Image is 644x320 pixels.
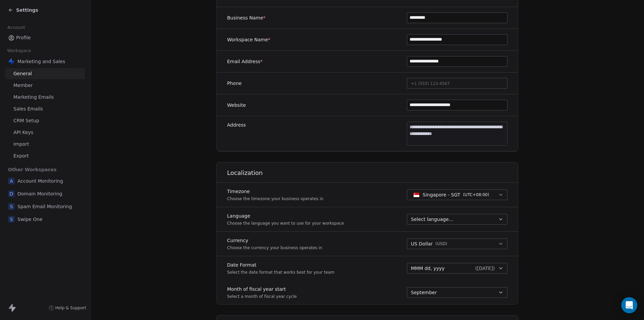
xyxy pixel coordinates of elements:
[227,270,334,275] p: Select the date format that works best for your team
[227,213,344,219] label: Language
[13,94,54,101] span: Marketing Emails
[13,129,33,136] span: API Keys
[8,7,38,13] a: Settings
[55,305,86,311] span: Help & Support
[17,216,43,223] span: Swipe One
[411,216,453,223] span: Select language...
[227,245,322,250] p: Choose the currency your business operates in
[8,178,15,184] span: A
[8,58,15,65] img: Swipe%20One%20Logo%201-1.svg
[5,32,85,43] a: Profile
[5,150,85,162] a: Export
[227,80,241,87] label: Phone
[463,192,489,198] span: ( UTC+08:00 )
[475,265,495,272] span: ( [DATE] )
[227,196,323,201] p: Choose the timezone your business operates in
[17,203,72,210] span: Spam Email Monitoring
[411,265,445,272] span: MMM dd, yyyy
[13,141,29,148] span: Import
[227,286,297,292] label: Month of fiscal year start
[5,127,85,138] a: API Keys
[621,297,637,313] div: Open Intercom Messenger
[407,78,507,89] button: +1 (555) 123-4567
[227,262,334,268] label: Date Format
[4,22,28,33] span: Account
[13,105,43,112] span: Sales Emails
[227,58,263,65] label: Email Address
[227,122,246,128] label: Address
[407,189,507,200] button: Singapore - SGT(UTC+08:00)
[13,82,33,89] span: Member
[16,7,38,13] span: Settings
[423,191,460,198] span: Singapore - SGT
[4,46,34,56] span: Workspace
[5,115,85,126] a: CRM Setup
[5,80,85,91] a: Member
[17,190,62,197] span: Domain Monitoring
[227,221,344,226] p: Choose the language you want to use for your workspace
[5,139,85,150] a: Import
[227,237,322,244] label: Currency
[227,294,297,299] p: Select a month of fiscal year cycle
[13,70,32,77] span: General
[16,34,31,41] span: Profile
[227,14,266,21] label: Business Name
[5,164,59,175] span: Other Workspaces
[227,102,246,108] label: Website
[13,117,39,124] span: CRM Setup
[227,169,519,177] h1: Localization
[5,103,85,115] a: Sales Emails
[17,178,63,184] span: Account Monitoring
[407,238,507,249] button: US Dollar(USD)
[5,92,85,103] a: Marketing Emails
[435,241,447,246] span: ( USD )
[411,81,450,86] span: +1 (555) 123-4567
[13,152,29,159] span: Export
[411,240,433,247] span: US Dollar
[8,203,15,210] span: S
[17,58,65,65] span: Marketing and Sales
[227,36,270,43] label: Workspace Name
[5,68,85,79] a: General
[49,305,86,311] a: Help & Support
[227,188,323,195] label: Timezone
[8,216,15,223] span: S
[8,190,15,197] span: D
[411,289,437,296] span: September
